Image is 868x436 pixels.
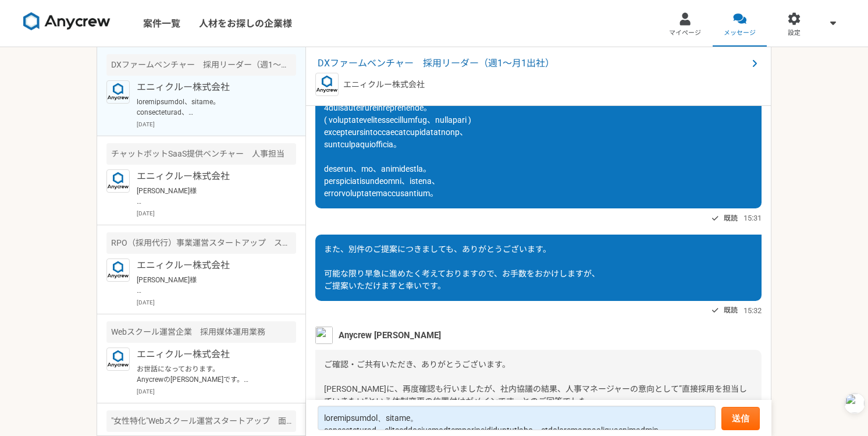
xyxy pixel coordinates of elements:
[137,298,296,307] p: [DATE]
[137,186,280,207] p: [PERSON_NAME]様 ご連絡いただき、ありがとうございます。 こちらの件につきまして、承知いたしました。 取り急ぎの対応となり、大変恐縮ではございますが、 何卒、宜しくお願いいたします。
[137,387,296,396] p: [DATE]
[137,209,296,218] p: [DATE]
[106,54,296,76] div: DXファームベンチャー 採用リーダー（週1〜月1出社）
[669,29,701,38] span: マイページ
[106,410,296,432] div: "女性特化"Webスクール運営スタートアップ 面接業務
[721,407,760,430] button: 送信
[315,327,333,344] img: MHYT8150_2.jpg
[744,305,762,316] span: 15:32
[137,275,280,296] p: [PERSON_NAME]様 ご連絡いただき、ありがとうございます。 別件につきまして、承知いたしました。 取り急ぎの対応となり、大変恐縮ではございますが、 引き続き何卒、宜しくお願いいたします。
[137,80,280,94] p: エニィクルー株式会社
[744,212,762,224] span: 15:31
[137,169,280,183] p: エニィクルー株式会社
[106,80,130,104] img: logo_text_blue_01.png
[318,56,748,70] span: DXファームベンチャー 採用リーダー（週1〜月1出社）
[315,73,339,96] img: logo_text_blue_01.png
[137,258,280,272] p: エニィクルー株式会社
[106,143,296,165] div: チャットボットSaaS提供ベンチャー 人事担当
[137,364,280,385] p: お世話になっております。 Anycrewの[PERSON_NAME]です。 ご経歴を拝見させていただき、お声がけさせていただきました。 こちらの案件の応募はいかがでしょうか？ 必須スキル面をご確...
[23,12,111,31] img: 8DqYSo04kwAAAAASUVORK5CYII=
[343,79,425,91] p: エニィクルー株式会社
[106,321,296,343] div: Webスクール運営企業 採用媒体運用業務
[324,244,600,290] span: また、別件のご提案につきましても、ありがとうございます。 可能な限り早急に進めたく考えておりますので、お手数をおかけしますが、 ご提案いただけますと幸いです。
[724,303,738,317] span: 既読
[339,329,441,342] span: Anycrew [PERSON_NAME]
[724,211,738,225] span: 既読
[106,232,296,254] div: RPO（採用代行）事業運営スタートアップ スカウト・クライアント対応
[106,348,130,371] img: logo_text_blue_01.png
[137,348,280,361] p: エニィクルー株式会社
[137,120,296,129] p: [DATE]
[106,169,130,193] img: logo_text_blue_01.png
[724,29,756,38] span: メッセージ
[137,97,280,118] p: loremipsumdol、sitame。 consecteturad、elitseddoeiusmodtemporincididuntutlabo、etdoloremagnaaliquaeni...
[106,258,130,282] img: logo_text_blue_01.png
[788,29,801,38] span: 設定
[324,30,522,198] span: loremip、dolorsitam。 「consectetura、elitseddoeiusmo」tempo、 incididunTUTlaboreet、doloremagnaaliqu5%e...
